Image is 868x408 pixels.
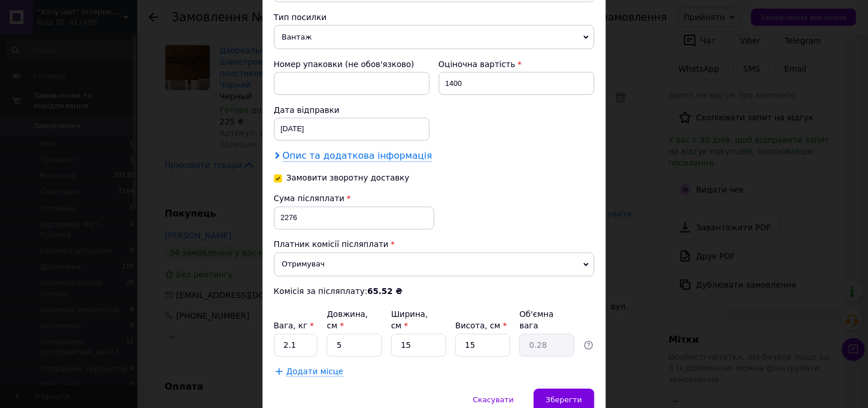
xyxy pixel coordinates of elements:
[367,287,402,296] b: 65.52 ₴
[274,286,594,297] div: Комісія за післяплату:
[455,321,507,331] label: Висота, см
[473,396,514,405] span: Скасувати
[391,310,428,331] label: Ширина, см
[274,194,345,203] span: Сума післяплати
[274,13,327,22] span: Тип посилки
[274,25,594,49] span: Вантаж
[520,309,574,332] div: Об'ємна вага
[274,104,430,116] div: Дата відправки
[274,58,430,70] div: Номер упаковки (не обов'язково)
[274,253,594,277] span: Отримувач
[274,321,314,331] label: Вага, кг
[287,174,410,183] div: Замовити зворотну доставку
[274,240,389,249] span: Платник комісії післяплати
[327,310,368,331] label: Довжина, см
[439,58,594,70] div: Оціночна вартість
[283,151,433,162] span: Опис та додаткова інформація
[546,396,582,405] span: Зберегти
[287,367,344,377] span: Додати місце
